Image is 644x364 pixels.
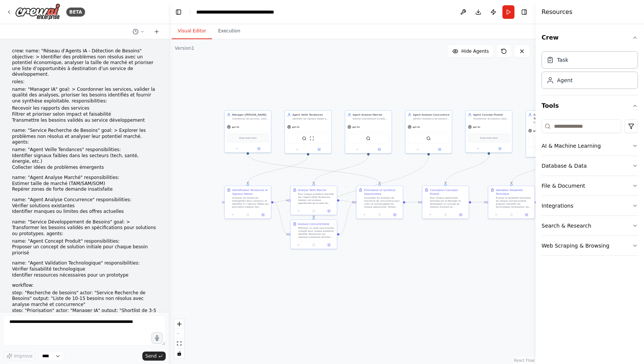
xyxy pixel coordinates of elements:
li: Collecter idées de problèmes émergents [12,165,157,171]
button: No output available [306,243,322,247]
button: Visual Editor [172,23,212,39]
img: Logo [15,3,60,20]
li: Recevoir les rapports des services [12,106,157,112]
g: Edge from 08e32373-801f-4cf3-aaef-c24c44b2c7a2 to 2899d720-b49f-4455-a373-5126b3993a81 [273,200,288,236]
li: name: "Agent Concept Produit" responsibilities: [12,239,157,256]
a: React Flow attribution [514,358,534,362]
button: Hide left sidebar [173,7,184,17]
span: gpt-4o [413,125,420,128]
img: SerperDevTool [302,136,307,141]
li: Repérer zones de forte demande insatisfaite [12,187,157,193]
g: Edge from 2c7625b4-900b-4aaf-b839-1dfe1214f16b to 6fdc69c6-301f-4635-af97-8a16f5125e71 [510,159,551,184]
g: Edge from 6c7239b8-2151-401f-8e02-a74528c956ad to 6fdc69c6-301f-4635-af97-8a16f5125e71 [471,200,486,204]
img: ScrapeWebsiteTool [310,136,314,141]
button: Search & Research [542,216,638,236]
div: React Flow controls [174,319,184,358]
button: Open in side panel [489,146,511,151]
div: Estimer précisément la taille de marché (TAM/SAM/SOM) des opportunités identifiées et repérer les... [353,117,389,120]
div: Agent Concept ProduitTransformer les besoins validés et priorisés en concepts de solution innovan... [465,110,513,153]
span: gpt-4o [353,125,360,128]
span: Drop tools here [239,136,256,140]
div: Version 1 [175,45,194,51]
button: Improve [3,351,36,361]
div: Manager [PERSON_NAME]Coordonner les services, valider la qualité des analyses, prioriser les beso... [224,110,272,153]
button: Start a new chat [151,27,163,36]
g: Edge from 0c217e29-9cb4-4a54-8431-fce19e233815 to 6c7239b8-2151-401f-8e02-a74528c956ad [444,154,491,184]
li: name: "Agent Validation Technologique" responsibilities: [12,260,157,278]
div: Agent Concept Produit [473,113,510,116]
g: Edge from fdb3499d-f2ce-4893-9068-b7e339ab6d90 to 11eeb518-939f-47f5-b9f9-e05fcbe32f0d [246,154,382,184]
li: Vérifier faisabilité technologique [12,266,157,272]
div: Validation Faisabilite Technique [496,188,533,196]
button: Integrations [542,196,638,216]
li: name: "Agent Analyse Concurrence" responsibilities: [12,197,157,215]
button: Click to speak your automation idea [151,332,163,344]
div: Identifier les signaux faibles et les tendances émergentes dans les secteurs clés (tech, santé, é... [293,117,329,120]
button: No output available [240,213,256,217]
span: Hide Agents [461,48,489,54]
button: Web Scraping & Browsing [542,236,638,255]
button: AI & Machine Learning [542,136,638,156]
li: Filtrer et prioriser selon impact et faisabilité [12,112,157,118]
li: Estimer taille de marché (TAM/SAM/SOM) [12,181,157,187]
div: Effectuer un audit concurrentiel complet pour chaque problème identifié. Rechercher les solutions... [298,226,335,239]
div: Analyse Concurrentielle [298,222,330,226]
g: Edge from 2899d720-b49f-4455-a373-5126b3993a81 to 11eeb518-939f-47f5-b9f9-e05fcbe32f0d [339,200,354,236]
li: Identifier ressources nécessaires pour un prototype [12,272,157,278]
div: Agent Veille TendancesIdentifier les signaux faibles et les tendances émergentes dans les secteur... [285,110,332,153]
span: gpt-4o [473,125,481,128]
g: Edge from fad0b692-9fb2-453f-b066-52967cfac7bc to 2899d720-b49f-4455-a373-5126b3993a81 [312,155,430,217]
div: Priorisation et Synthese Opportunites [364,188,401,196]
button: Open in side panel [520,213,533,217]
div: Agent Veille Tendances [293,113,329,116]
button: Send [142,352,166,361]
button: zoom in [174,319,184,329]
span: Drop tools here [480,136,497,140]
div: Conception Concepts Produit [430,188,467,196]
div: Transformer les besoins validés et priorisés en concepts de solution innovants et réalisables, en... [473,117,510,120]
li: Vérifier solutions existantes [12,203,157,209]
div: Agent Analyse Concurrence [413,113,450,116]
div: Agent [557,76,572,84]
button: fit view [174,339,184,349]
img: SerperDevTool [366,136,371,141]
li: step: "Recherche de besoins" actor: "Service Recherche de Besoins" output: "Liste de 10-15 besoin... [12,290,157,308]
div: Agent Validation TechnologiqueÉvaluer la faisabilité technologique des concepts produit proposés,... [526,110,573,157]
button: Crew [542,27,638,48]
button: Open in side panel [322,243,335,247]
div: BETA [66,8,85,17]
div: Crew [542,48,638,95]
button: Open in side panel [256,213,269,217]
button: Open in side panel [388,213,401,217]
div: Validation Faisabilite TechniqueÉvaluer la faisabilité technique de chaque concept produit propos... [488,185,535,219]
button: Switch to previous chat [130,27,148,36]
span: gpt-4o [292,125,300,128]
li: Identifier manques ou limites des offres actuelles [12,209,157,215]
div: Conception Concepts ProduitPour chaque opportunité priorisée par le Manager IA, développer un con... [422,185,469,219]
button: No output available [438,213,453,217]
div: Manager [PERSON_NAME] [232,113,269,116]
li: Transmettre les besoins validés au service développement [12,118,157,124]
h4: Resources [542,8,572,17]
button: Open in side panel [322,209,335,213]
div: Vérifier l'existence de solutions concurrentes pour chaque opportunité identifiée, analyser leurs... [413,117,450,120]
div: Agent Analyse MarcheEstimer précisément la taille de marché (TAM/SAM/SOM) des opportunités identi... [345,110,392,153]
button: Tools [542,95,638,116]
button: No output available [306,209,322,213]
nav: breadcrumb [196,8,274,16]
button: File & Document [542,176,638,196]
li: name: "Agent Veille Tendances" responsibilities: [12,147,157,170]
button: Hide right sidebar [519,7,530,17]
g: Edge from af036445-872f-4ccb-90ef-dbe71084d642 to 11eeb518-939f-47f5-b9f9-e05fcbe32f0d [339,199,354,204]
p: name: "Service Recherche de Besoins" goal: > Explorer les problèmes non résolus et analyser leur ... [12,128,157,145]
div: Identification Tendances et Signaux FaiblesAnalyser les tendances émergentes dans {secteur} et id... [224,185,272,219]
li: step: "Priorisation" actor: "Manager IA" output: "Shortlist de 3-5 besoins avec priorité business" [12,308,157,320]
span: Improve [14,353,32,359]
g: Edge from 46c328ee-e392-41b2-bc38-7915fe037992 to af036445-872f-4ccb-90ef-dbe71084d642 [312,155,370,184]
button: Open in side panel [454,213,467,217]
button: Database & Data [542,156,638,176]
div: Coordonner les services, valider la qualité des analyses, prioriser les besoins identifiés selon ... [232,117,269,120]
div: Analyser les tendances émergentes dans {secteur} et identifier 5-7 signaux faibles qui pourraient... [232,196,269,208]
button: No output available [504,213,519,217]
button: Open in side panel [308,147,330,151]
